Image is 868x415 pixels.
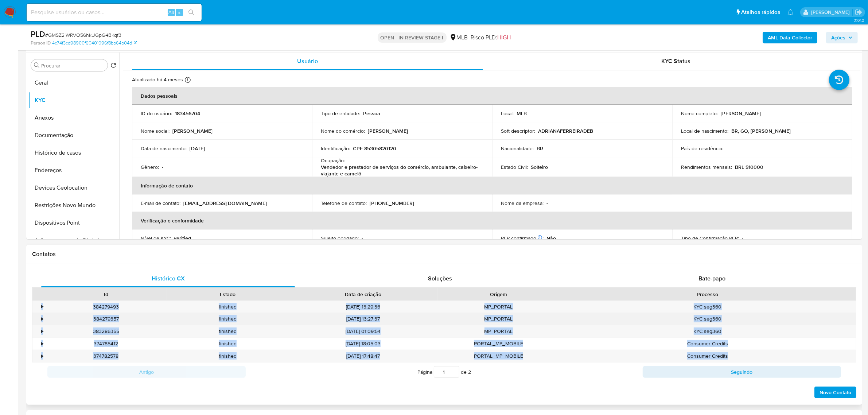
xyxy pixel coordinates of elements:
button: Anexos [28,109,119,127]
span: KYC Status [662,57,691,65]
th: Informação de contato [132,177,852,194]
b: PLD [31,28,45,40]
button: AML Data Collector [763,32,817,43]
span: Bate-papo [698,274,725,283]
p: Nível de KYC : [141,235,171,241]
div: Processo [564,291,851,298]
p: Nome do comércio : [321,128,365,134]
div: [DATE] 18:05:03 [288,338,438,350]
div: KYC seg360 [559,301,856,313]
p: BR, GO, [PERSON_NAME] [731,128,791,134]
div: 384279493 [45,301,167,313]
div: Id [50,291,161,298]
p: Ocupação : [321,157,345,164]
h1: Contatos [32,251,856,258]
p: País de residência : [681,145,723,152]
p: Identificação : [321,145,350,152]
div: finished [167,301,288,313]
th: Dados pessoais [132,87,852,105]
p: Soft descriptor : [501,128,535,134]
button: Novo Contato [814,387,856,398]
div: finished [167,350,288,362]
div: Consumer Credits [559,338,856,350]
input: Procurar [41,62,105,69]
span: Soluções [428,274,452,283]
div: finished [167,313,288,325]
div: [DATE] 13:27:37 [288,313,438,325]
p: Atualizado há 4 meses [132,76,183,83]
div: 383286355 [45,325,167,337]
p: jhonata.costa@mercadolivre.com [811,9,852,16]
div: • [41,353,43,360]
span: Alt [168,9,174,16]
button: Documentação [28,127,119,144]
b: Person ID [31,40,51,46]
p: Telefone de contato : [321,200,367,206]
p: Local de nascimento : [681,128,728,134]
p: Tipo de Confirmação PEP : [681,235,739,241]
p: Local : [501,110,514,117]
span: s [178,9,180,16]
a: 4c74f3cd98900f60401096f8bb64b04d [52,40,137,46]
p: Gênero : [141,164,159,170]
div: KYC seg360 [559,325,856,337]
p: Nome da empresa : [501,200,544,206]
div: [DATE] 01:09:54 [288,325,438,337]
span: Risco PLD: [471,34,511,42]
p: BRL $10000 [735,164,763,170]
p: [EMAIL_ADDRESS][DOMAIN_NAME] [183,200,267,206]
div: Data de criação [293,291,433,298]
p: Sujeito obrigado : [321,235,359,241]
div: 384279357 [45,313,167,325]
div: [DATE] 13:29:36 [288,301,438,313]
p: verified [174,235,191,241]
div: • [41,315,43,322]
div: MP_PORTAL [438,301,559,313]
input: Pesquise usuários ou casos... [27,8,202,17]
button: Procurar [34,62,40,68]
p: ADRIANAFERREIRADEB [538,128,593,134]
div: • [41,303,43,310]
p: MLB [517,110,527,117]
div: Estado [172,291,283,298]
p: Solteiro [531,164,548,170]
p: CPF 85305820120 [353,145,396,152]
span: Histórico CX [152,274,185,283]
span: Atalhos rápidos [741,8,780,16]
button: Dispositivos Point [28,214,119,232]
div: finished [167,325,288,337]
div: PORTAL_MP_MOBILE [438,338,559,350]
p: Rendimentos mensais : [681,164,732,170]
p: PEP confirmado : [501,235,544,241]
span: Ações [831,32,845,43]
button: Retornar ao pedido padrão [110,62,116,70]
button: search-icon [184,7,199,18]
p: - [546,200,548,206]
p: [PERSON_NAME] [172,128,213,134]
p: Pessoa [363,110,380,117]
p: 183456704 [175,110,200,117]
p: [PERSON_NAME] [721,110,761,117]
p: - [726,145,728,152]
button: Seguindo [643,366,841,378]
p: E-mail de contato : [141,200,180,206]
p: Nome completo : [681,110,718,117]
div: KYC seg360 [559,313,856,325]
p: Tipo de entidade : [321,110,360,117]
p: ID do usuário : [141,110,172,117]
div: 374782578 [45,350,167,362]
div: [DATE] 17:48:47 [288,350,438,362]
p: - [362,235,363,241]
p: [DATE] [190,145,205,152]
p: Nome social : [141,128,170,134]
div: • [41,328,43,335]
span: 2 [468,368,471,376]
button: Restrições Novo Mundo [28,197,119,214]
p: Não [546,235,556,241]
a: Notificações [787,9,794,15]
button: Ações [826,32,858,43]
div: PORTAL_MP_MOBILE [438,350,559,362]
div: Origem [443,291,554,298]
p: Nacionalidade : [501,145,534,152]
span: Novo Contato [820,387,851,397]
